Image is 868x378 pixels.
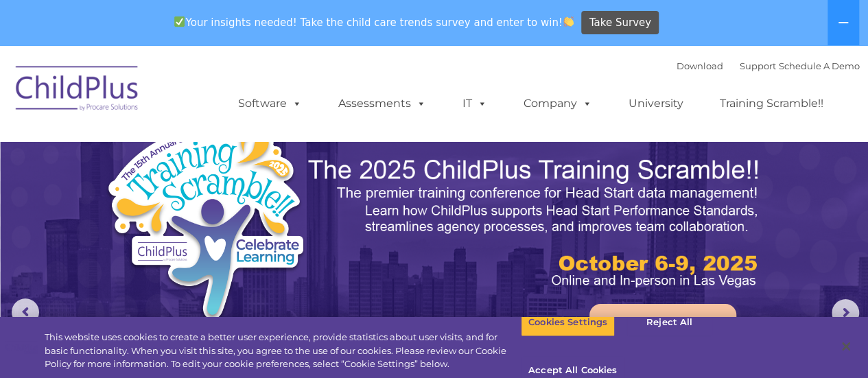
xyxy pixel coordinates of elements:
img: ✅ [174,16,185,27]
a: Support [740,60,776,71]
img: ChildPlus by Procare Solutions [9,56,146,125]
div: This website uses cookies to create a better user experience, provide statistics about user visit... [45,331,521,371]
span: Take Survey [589,11,651,35]
a: Training Scramble!! [706,90,837,117]
a: Software [224,90,316,117]
button: Close [831,331,861,362]
span: Last name [191,91,233,101]
a: Assessments [325,90,440,117]
span: Your insights needed! Take the child care trends survey and enter to win! [169,9,580,36]
a: Learn More [589,304,736,342]
button: Cookies Settings [521,308,615,337]
img: 👏 [563,16,574,27]
a: Take Survey [581,11,659,35]
a: University [615,90,697,117]
a: Download [677,60,723,71]
a: Company [510,90,606,117]
a: Schedule A Demo [779,60,860,71]
span: Phone number [191,147,249,157]
a: IT [449,90,501,117]
font: | [677,60,860,71]
button: Reject All [626,308,712,337]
